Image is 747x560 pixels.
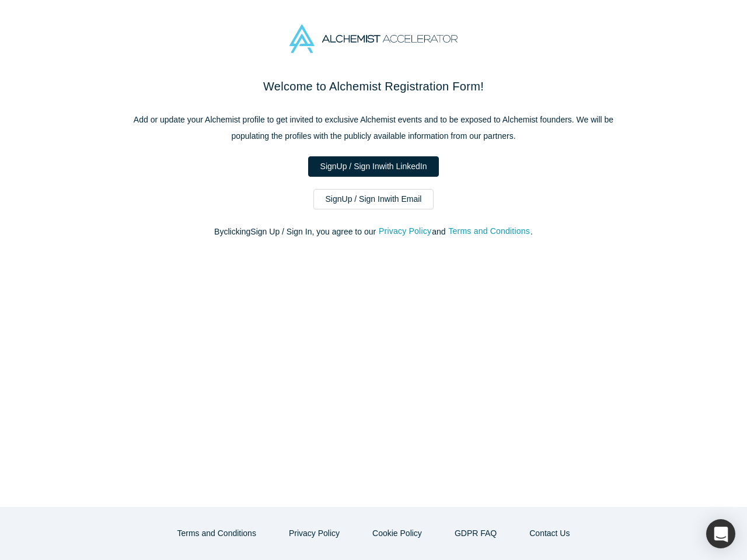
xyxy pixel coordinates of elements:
a: SignUp / Sign Inwith Email [313,189,434,209]
button: Terms and Conditions [448,225,530,238]
img: Alchemist Accelerator Logo [289,24,458,53]
p: Add or update your Alchemist profile to get invited to exclusive Alchemist events and to be expos... [128,111,619,144]
button: Privacy Policy [277,523,352,544]
p: By clicking Sign Up / Sign In , you agree to our and . [128,226,619,238]
button: Contact Us [517,523,582,544]
button: Terms and Conditions [165,523,268,544]
button: Privacy Policy [378,225,432,238]
a: SignUp / Sign Inwith LinkedIn [308,156,439,177]
button: Cookie Policy [360,523,434,544]
a: GDPR FAQ [442,523,509,544]
h2: Welcome to Alchemist Registration Form! [128,78,619,95]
